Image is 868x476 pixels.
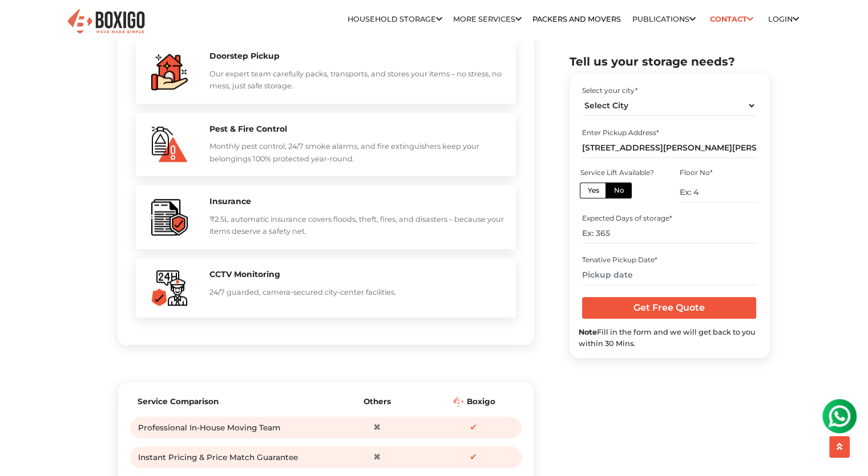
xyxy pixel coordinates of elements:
input: Get Free Quote [582,297,756,319]
span: ✖ [368,419,385,436]
div: Boxigo [429,396,520,407]
input: Pickup date [582,265,756,285]
a: Packers and Movers [532,15,621,23]
h2: Tell us your storage needs? [570,55,769,68]
a: Publications [632,15,696,23]
img: boxigo_packers_and_movers_huge_savings [151,126,188,162]
a: More services [453,15,522,23]
img: boxigo_packers_and_movers_huge_savings [151,54,188,90]
h5: Doorstep Pickup [209,51,504,61]
a: Contact [706,10,757,28]
a: Household Storage [348,15,442,23]
img: whatsapp-icon.svg [11,11,34,34]
p: ₹2.5L automatic insurance covers floods, theft, fires, and disasters – because your items deserve... [209,213,504,238]
input: Ex: 365 [582,223,756,243]
div: Others [332,396,423,407]
input: Ex: 4 [679,182,758,202]
img: Boxigo [66,7,146,35]
img: Boxigo Logo [453,396,463,406]
div: Professional In-House Moving Team [138,419,326,436]
a: Login [768,15,799,23]
p: Our expert team carefully packs, transports, and stores your items – no stress, no mess, just saf... [209,68,504,92]
input: Select Building or Nearest Landmark [582,138,756,158]
h5: Pest & Fire Control [209,124,504,134]
p: Monthly pest control, 24/7 smoke alarms, and fire extinguishers keep your belongings 100% protect... [209,140,504,165]
button: scroll up [829,436,850,458]
p: 24/7 guarded, camera-secured city-center facilities. [209,286,504,298]
span: ✔ [465,419,482,436]
div: Expected Days of storage [582,213,756,223]
label: Yes [580,182,606,198]
div: Enter Pickup Address [582,128,756,138]
h5: CCTV Monitoring [209,270,504,279]
div: Service Lift Available? [580,168,659,178]
b: Note [579,328,597,336]
h5: Insurance [209,197,504,206]
img: boxigo_packers_and_movers_huge_savings [151,270,188,306]
div: Floor No [679,168,758,178]
div: Fill in the form and we will get back to you within 30 Mins. [579,327,760,348]
span: ✖ [368,449,385,466]
label: No [605,182,632,198]
img: boxigo_packers_and_movers_huge_savings [151,199,188,235]
div: Instant Pricing & Price Match Guarantee [138,449,326,466]
div: Tenative Pickup Date [582,255,756,265]
div: Service Comparison [138,396,326,407]
span: ✔ [465,449,482,466]
div: Select your city [582,86,756,96]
